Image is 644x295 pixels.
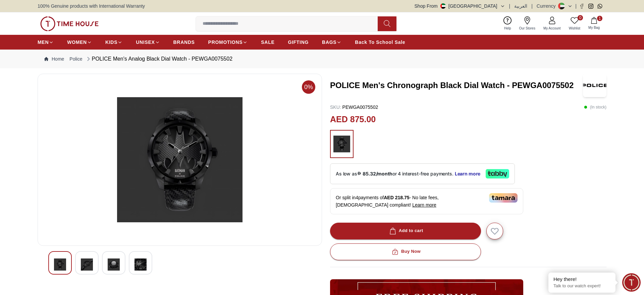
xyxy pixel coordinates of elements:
a: Facebook [579,4,584,9]
button: العربية [514,3,527,9]
img: POLICE Men's Analog Black Dial Watch - PEWGA0075502 [81,257,93,272]
a: Police [69,56,82,62]
a: Our Stores [515,15,539,32]
a: BRANDS [173,36,195,48]
span: 0 [578,15,583,20]
span: Learn more [412,202,436,208]
a: Instagram [588,4,593,9]
div: Currency [537,3,558,9]
span: | [531,3,533,9]
img: POLICE Men's Analog Black Dial Watch - PEWGA0075502 [135,257,147,272]
span: | [509,3,511,9]
p: Talk to our watch expert! [553,283,610,289]
span: SALE [261,39,274,46]
h3: POLICE Men's Chronograph Black Dial Watch - PEWGA0075502 [330,80,583,91]
span: GIFTING [288,39,309,46]
p: ( In stock ) [584,104,606,110]
span: Back To School Sale [355,39,405,46]
a: SALE [261,36,274,48]
div: Buy Now [390,248,421,255]
img: POLICE Men's Analog Black Dial Watch - PEWGA0075502 [108,257,120,272]
span: 0% [302,80,315,94]
button: Add to cart [330,223,481,239]
span: SKU : [330,104,341,110]
img: POLICE Men's Analog Black Dial Watch - PEWGA0075502 [43,79,316,240]
a: Help [500,15,515,32]
nav: Breadcrumb [38,50,606,68]
span: KIDS [105,39,117,46]
span: 100% Genuine products with International Warranty [38,3,145,9]
button: Buy Now [330,243,481,260]
img: United Arab Emirates [440,3,446,9]
img: POLICE Men's Chronograph Black Dial Watch - PEWGA0075502 [583,74,606,97]
p: PEWGA0075502 [330,104,378,110]
button: Shop From[GEOGRAPHIC_DATA] [415,3,505,9]
span: My Account [541,26,563,31]
span: Help [501,26,514,31]
div: Chat Widget [622,273,641,292]
span: BRANDS [173,39,195,46]
span: UNISEX [136,39,155,46]
span: | [575,3,577,9]
span: AED 218.75 [384,195,409,200]
a: WOMEN [67,36,92,48]
a: UNISEX [136,36,160,48]
span: My Bag [586,25,602,30]
img: POLICE Men's Analog Black Dial Watch - PEWGA0075502 [54,257,66,272]
a: Back To School Sale [355,36,405,48]
div: Add to cart [388,227,423,235]
div: Hey there! [553,276,610,283]
span: BAGS [322,39,336,46]
a: GIFTING [288,36,309,48]
img: ... [40,16,99,31]
span: Our Stores [517,26,538,31]
a: MEN [38,36,54,48]
div: POLICE Men's Analog Black Dial Watch - PEWGA0075502 [85,55,233,63]
h2: AED 875.00 [330,113,376,126]
a: PROMOTIONS [208,36,248,48]
span: WOMEN [67,39,87,46]
div: Or split in 4 payments of - No late fees, [DEMOGRAPHIC_DATA] compliant! [330,188,523,214]
button: 1My Bag [584,16,604,31]
span: MEN [38,39,49,46]
span: 1 [597,16,602,21]
a: Whatsapp [597,4,602,9]
span: Wishlist [566,26,583,31]
a: BAGS [322,36,341,48]
img: ... [333,133,350,155]
img: Tamara [489,193,518,203]
a: Home [44,56,64,62]
span: PROMOTIONS [208,39,243,46]
a: 0Wishlist [565,15,584,32]
a: KIDS [105,36,122,48]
